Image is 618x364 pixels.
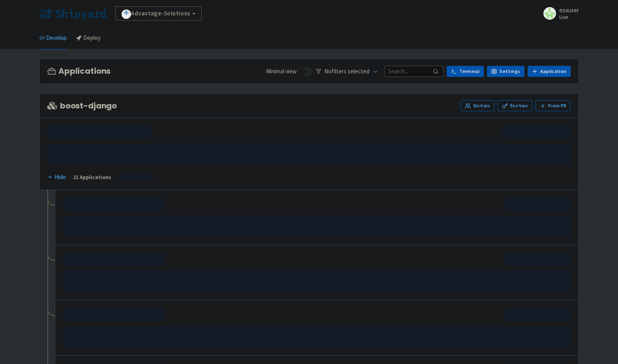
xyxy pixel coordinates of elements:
input: Search... [384,66,444,77]
a: Settings [487,66,524,77]
span: esauser [559,6,579,14]
a: Develop [39,27,67,49]
a: Visitors [461,100,494,111]
a: Env Vars [498,100,532,111]
a: Application [528,66,571,77]
h3: Applications [47,67,110,76]
span: No filter s [324,67,369,76]
a: Advantage-Solutions [115,6,202,21]
button: From PR [536,100,571,111]
div: Hide [47,173,66,182]
a: Terminal [447,66,484,77]
a: esauser User [539,7,579,20]
div: 21 Applications [73,173,111,182]
span: Minimal view [266,67,297,76]
span: boost-django [47,101,117,110]
a: Deploy [76,27,101,49]
img: Shipyard logo [39,7,106,20]
button: Hide [47,173,67,182]
small: User [559,15,579,20]
span: selected [348,67,369,75]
